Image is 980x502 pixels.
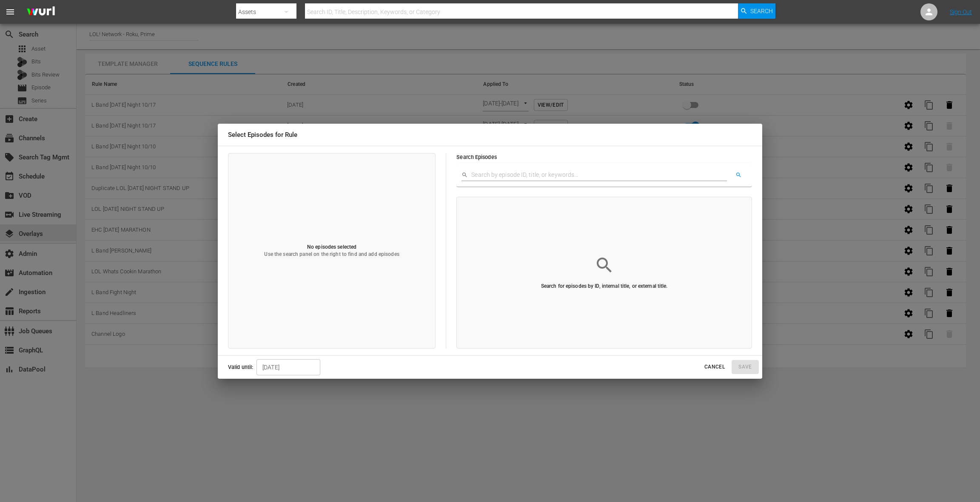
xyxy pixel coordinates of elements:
h5: Select Episodes for Rule [228,130,752,139]
button: Cancel [701,360,728,374]
p: No episodes selected [307,243,356,251]
span: Cancel [704,363,725,372]
span: menu [5,7,15,17]
p: Use the search panel on the right to find and add episodes [264,251,399,258]
p: Search for episodes by ID, internal title, or external title. [541,282,668,290]
img: ans4CAIJ8jUAAAAAAAAAAAAAAAAAAAAAAAAgQb4GAAAAAAAAAAAAAAAAAAAAAAAAJMjXAAAAAAAAAAAAAAAAAAAAAAAAgAT5G... [20,2,61,22]
h6: Search Episodes [456,153,752,162]
a: Sign Out [950,9,972,15]
input: Search by episode ID, title, or keywords... [471,169,727,182]
h6: Valid until: [228,363,253,372]
span: Search [750,3,773,19]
